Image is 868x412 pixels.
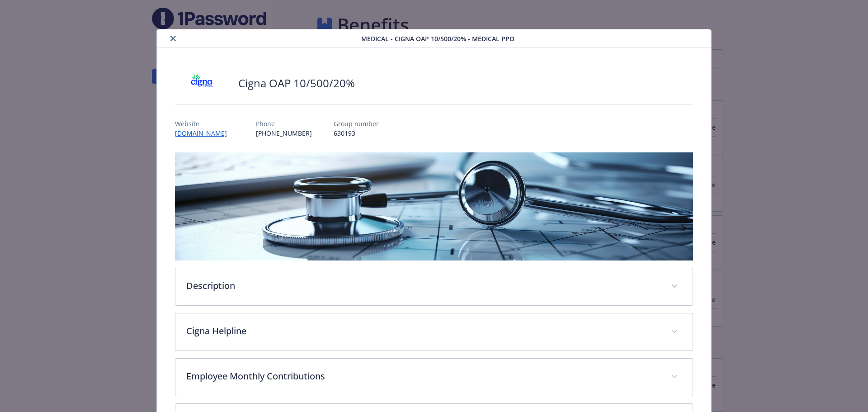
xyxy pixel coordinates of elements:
[256,119,312,128] p: Phone
[334,119,379,128] p: Group number
[175,359,693,396] div: Employee Monthly Contributions
[175,70,229,97] img: CIGNA
[168,33,179,44] button: close
[175,268,693,305] div: Description
[238,76,355,91] h2: Cigna OAP 10/500/20%
[361,34,514,43] span: Medical - Cigna OAP 10/500/20% - Medical PPO
[175,129,234,137] a: [DOMAIN_NAME]
[186,279,660,293] p: Description
[175,119,234,128] p: Website
[186,324,660,338] p: Cigna Helpline
[334,128,379,138] p: 630193
[175,313,693,350] div: Cigna Helpline
[256,128,312,138] p: [PHONE_NUMBER]
[175,152,693,260] img: banner
[186,369,660,383] p: Employee Monthly Contributions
